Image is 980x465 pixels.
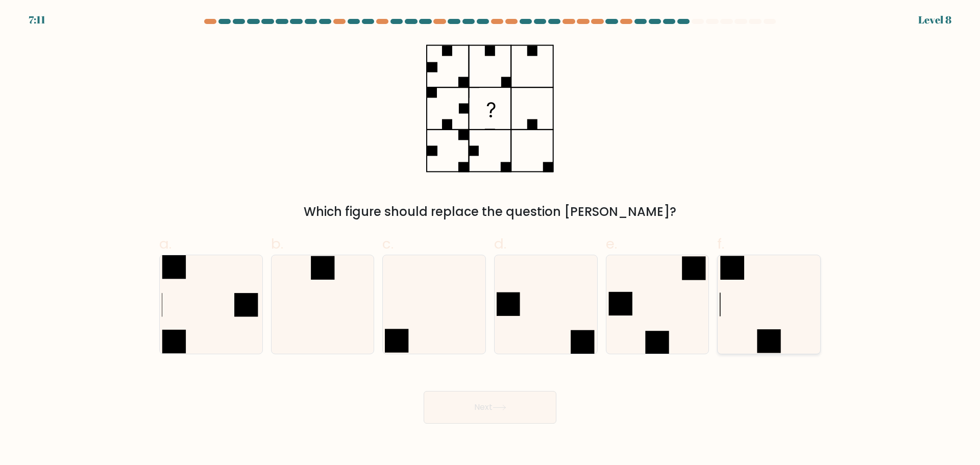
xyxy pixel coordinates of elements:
[494,234,506,254] span: d.
[165,203,815,221] div: Which figure should replace the question [PERSON_NAME]?
[382,234,394,254] span: c.
[606,234,617,254] span: e.
[424,391,556,424] button: Next
[29,12,45,28] div: 7:11
[271,234,283,254] span: b.
[159,234,171,254] span: a.
[918,12,951,28] div: Level 8
[717,234,724,254] span: f.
